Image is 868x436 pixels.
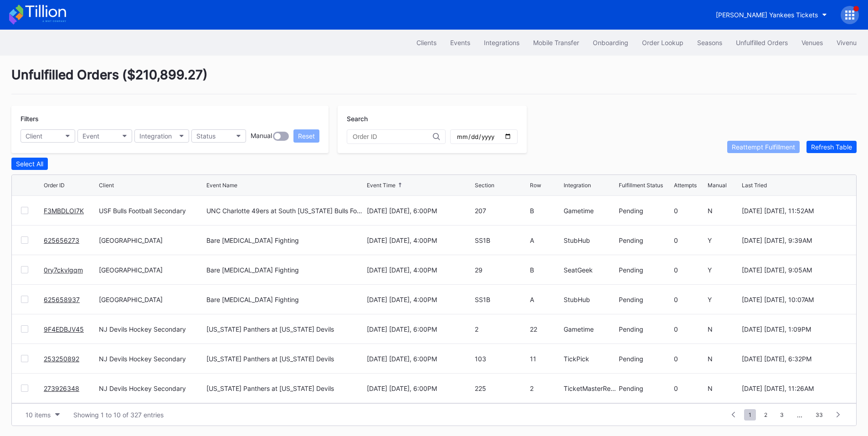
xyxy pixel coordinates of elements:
[619,266,672,274] div: Pending
[708,266,739,274] div: Y
[475,266,528,274] div: 29
[530,355,561,363] div: 11
[298,132,315,140] div: Reset
[475,355,528,363] div: 103
[674,385,705,392] div: 0
[206,236,299,244] div: Bare [MEDICAL_DATA] Fighting
[642,39,683,46] div: Order Lookup
[837,39,857,46] div: Vivenu
[134,129,189,143] button: Integration
[674,325,705,333] div: 0
[530,182,541,189] div: Row
[736,39,788,46] div: Unfulfilled Orders
[367,207,472,215] div: [DATE] [DATE], 6:00PM
[367,296,472,303] div: [DATE] [DATE], 4:00PM
[619,207,672,215] div: Pending
[811,143,852,151] div: Refresh Table
[353,133,433,140] input: Order ID
[206,296,299,303] div: Bare [MEDICAL_DATA] Fighting
[674,266,705,274] div: 0
[475,182,494,189] div: Section
[635,34,690,51] button: Order Lookup
[530,236,561,244] div: A
[477,34,526,51] a: Integrations
[708,325,739,333] div: N
[26,132,42,140] div: Client
[367,325,472,333] div: [DATE] [DATE], 6:00PM
[475,385,528,392] div: 225
[99,236,204,244] div: [GEOGRAPHIC_DATA]
[742,266,847,274] div: [DATE] [DATE], 9:05AM
[443,34,477,51] button: Events
[795,34,830,51] button: Venues
[191,129,246,143] button: Status
[619,182,663,189] div: Fulfillment Status
[716,11,818,19] div: [PERSON_NAME] Yankees Tickets
[564,355,616,363] div: TickPick
[619,296,672,303] div: Pending
[708,385,739,392] div: N
[293,129,319,143] button: Reset
[450,39,470,46] div: Events
[742,296,847,303] div: [DATE] [DATE], 10:07AM
[564,236,616,244] div: StubHub
[82,132,99,140] div: Event
[742,236,847,244] div: [DATE] [DATE], 9:39AM
[99,355,204,363] div: NJ Devils Hockey Secondary
[564,385,616,392] div: TicketMasterResale
[619,236,672,244] div: Pending
[586,34,635,51] a: Onboarding
[206,325,334,333] div: [US_STATE] Panthers at [US_STATE] Devils
[475,296,528,303] div: SS1B
[139,132,172,140] div: Integration
[99,385,204,392] div: NJ Devils Hockey Secondary
[410,34,443,51] button: Clients
[790,411,809,419] div: ...
[708,182,727,189] div: Manual
[742,207,847,215] div: [DATE] [DATE], 11:52AM
[367,236,472,244] div: [DATE] [DATE], 4:00PM
[416,39,437,46] div: Clients
[367,385,472,392] div: [DATE] [DATE], 6:00PM
[564,296,616,303] div: StubHub
[21,409,64,421] button: 10 items
[206,385,334,392] div: [US_STATE] Panthers at [US_STATE] Devils
[742,355,847,363] div: [DATE] [DATE], 6:32PM
[530,325,561,333] div: 22
[530,207,561,215] div: B
[475,236,528,244] div: SS1B
[44,355,79,363] a: 253250892
[674,296,705,303] div: 0
[11,158,48,170] button: Select All
[760,409,772,421] span: 2
[484,39,519,46] div: Integrations
[709,6,834,23] button: [PERSON_NAME] Yankees Tickets
[475,207,528,215] div: 207
[732,143,795,151] div: Reattempt Fulfillment
[475,325,528,333] div: 2
[619,325,672,333] div: Pending
[99,296,204,303] div: [GEOGRAPHIC_DATA]
[21,115,319,123] div: Filters
[533,39,579,46] div: Mobile Transfer
[367,182,395,189] div: Event Time
[26,411,51,419] div: 10 items
[744,409,756,421] span: 1
[530,385,561,392] div: 2
[729,34,795,51] a: Unfulfilled Orders
[674,236,705,244] div: 0
[206,355,334,363] div: [US_STATE] Panthers at [US_STATE] Devils
[806,141,857,153] button: Refresh Table
[674,355,705,363] div: 0
[99,207,204,215] div: USF Bulls Football Secondary
[742,325,847,333] div: [DATE] [DATE], 1:09PM
[564,207,616,215] div: Gametime
[830,34,863,51] button: Vivenu
[99,325,204,333] div: NJ Devils Hockey Secondary
[619,355,672,363] div: Pending
[564,182,591,189] div: Integration
[526,34,586,51] button: Mobile Transfer
[690,34,729,51] button: Seasons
